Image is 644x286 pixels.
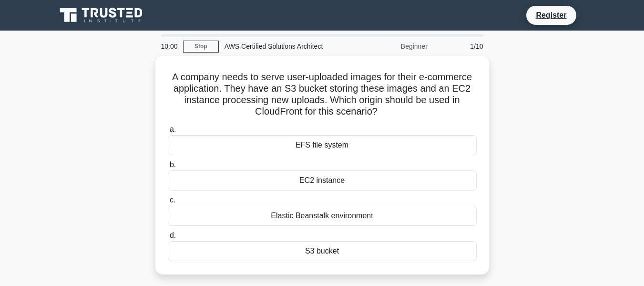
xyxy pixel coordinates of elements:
[219,37,350,56] div: AWS Certified Solutions Architect
[183,41,219,53] a: Stop
[168,241,477,261] div: S3 bucket
[530,9,572,21] a: Register
[170,160,176,169] span: b.
[170,231,176,239] span: d.
[155,37,183,56] div: 10:00
[170,196,175,204] span: c.
[168,135,477,155] div: EFS file system
[168,206,477,226] div: Elastic Beanstalk environment
[350,37,433,56] div: Beginner
[170,125,176,133] span: a.
[433,37,489,56] div: 1/10
[168,170,477,191] div: EC2 instance
[167,71,478,118] h5: A company needs to serve user-uploaded images for their e-commerce application. They have an S3 b...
